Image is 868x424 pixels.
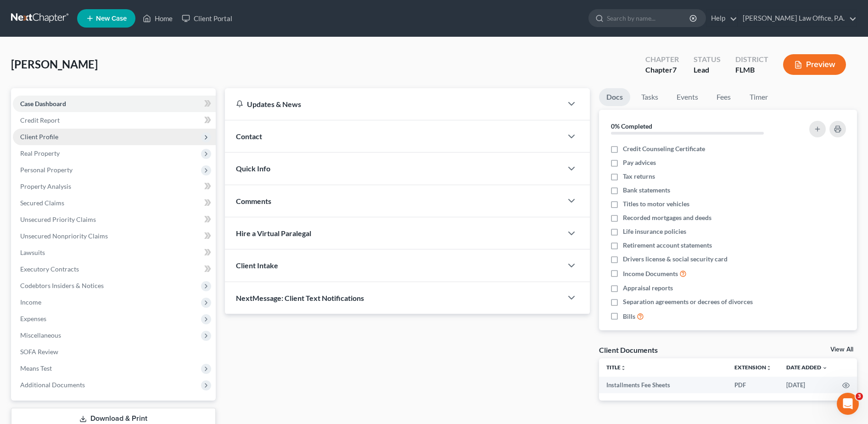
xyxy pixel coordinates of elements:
span: New Case [96,15,127,22]
strong: 0% Completed [611,122,652,130]
div: Chapter [645,65,679,75]
div: Updates & News [236,99,551,109]
span: [PERSON_NAME] [11,57,98,71]
a: Credit Report [13,112,216,129]
i: unfold_more [766,365,772,371]
a: [PERSON_NAME] Law Office, P.A. [738,10,857,27]
span: Quick Info [236,164,270,173]
div: District [735,54,768,65]
span: Unsecured Nonpriority Claims [20,232,108,240]
span: Secured Claims [20,199,64,207]
span: Income [20,298,41,306]
a: Unsecured Nonpriority Claims [13,228,216,244]
span: Life insurance policies [623,227,686,236]
span: Separation agreements or decrees of divorces [623,297,753,306]
span: Credit Report [20,116,60,124]
span: Means Test [20,364,52,372]
a: Date Added expand_more [786,364,828,371]
span: 7 [672,65,677,74]
span: Retirement account statements [623,241,712,250]
div: FLMB [735,65,768,75]
a: Client Portal [177,10,237,27]
span: Case Dashboard [20,100,66,107]
span: Executory Contracts [20,265,79,273]
td: PDF [727,377,779,393]
button: Preview [783,54,846,75]
span: Comments [236,197,271,205]
a: View All [830,346,853,353]
a: Docs [599,88,630,106]
span: Recorded mortgages and deeds [623,213,711,222]
span: Additional Documents [20,381,85,389]
i: unfold_more [621,365,626,371]
a: Titleunfold_more [606,364,626,371]
span: Bills [623,312,635,321]
span: Hire a Virtual Paralegal [236,229,311,237]
span: Client Profile [20,133,58,141]
div: Chapter [645,54,679,65]
div: Status [694,54,721,65]
span: Client Intake [236,261,278,270]
td: Installments Fee Sheets [599,377,727,393]
div: Lead [694,65,721,75]
span: NextMessage: Client Text Notifications [236,294,364,302]
a: Timer [742,88,775,106]
span: 3 [856,393,863,400]
a: Events [669,88,706,106]
input: Search by name... [607,10,691,27]
span: Bank statements [623,186,670,195]
span: Income Documents [623,269,678,278]
span: Tax returns [623,172,655,181]
i: expand_more [822,365,828,371]
span: Unsecured Priority Claims [20,215,96,223]
span: Miscellaneous [20,331,61,339]
span: SOFA Review [20,348,58,356]
span: Personal Property [20,166,73,174]
td: [DATE] [779,377,835,393]
span: Pay advices [623,158,656,167]
a: Lawsuits [13,244,216,261]
a: Home [138,10,177,27]
iframe: Intercom live chat [837,393,859,415]
span: Contact [236,132,262,141]
div: Client Documents [599,345,658,355]
a: Executory Contracts [13,261,216,277]
a: Help [706,10,737,27]
a: Secured Claims [13,195,216,211]
a: Tasks [634,88,666,106]
a: Case Dashboard [13,96,216,112]
a: Fees [709,88,739,106]
span: Lawsuits [20,249,45,256]
span: Property Analysis [20,182,71,190]
span: Titles to motor vehicles [623,199,689,209]
span: Real Property [20,149,60,157]
span: Expenses [20,315,46,322]
span: Appraisal reports [623,283,673,293]
span: Codebtors Insiders & Notices [20,282,104,289]
a: Extensionunfold_more [734,364,772,371]
span: Credit Counseling Certificate [623,144,705,153]
a: Unsecured Priority Claims [13,211,216,228]
a: SOFA Review [13,344,216,360]
a: Property Analysis [13,178,216,195]
span: Drivers license & social security card [623,254,728,264]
